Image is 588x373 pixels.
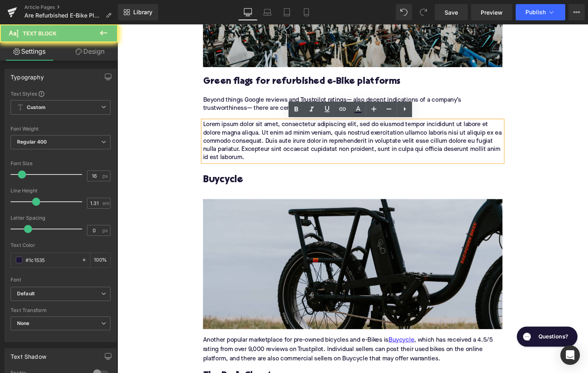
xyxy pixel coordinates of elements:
[283,325,310,335] a: Buycycle
[11,90,111,97] div: Text Styles
[11,277,111,283] div: Font
[27,104,46,111] b: Custom
[118,4,158,20] a: New Library
[89,157,402,183] h3: Buycycle
[89,75,402,101] p: Beyond things Google reviews and Trustpilot ratings— also decent indications of a company’s trust...
[26,255,78,264] input: Color
[89,55,402,65] h2: Green flags for refurbished e-Bike platforms
[23,30,56,37] span: Text Block
[102,173,109,179] span: px
[560,345,580,365] div: Open Intercom Messenger
[24,12,102,19] span: Are Refurbished E-Bike Platforms Generally Trustworthy?
[445,8,458,17] span: Save
[89,101,402,144] p: Lorem ipsum dolor sit amet, consectetur adipiscing elit, sed do eiusmod tempor incididunt ut labo...
[17,290,35,297] i: Default
[11,349,46,360] div: Text Shadow
[516,4,565,20] button: Publish
[11,126,111,132] div: Font Weight
[396,4,412,20] button: Undo
[238,4,258,20] a: Desktop
[277,4,297,20] a: Tablet
[133,9,152,16] span: Library
[17,320,30,326] b: None
[11,308,111,313] div: Text Transform
[89,183,402,318] img: RadRunner electric bike
[61,42,119,61] a: Design
[11,215,111,221] div: Letter Spacing
[525,9,546,15] span: Publish
[91,253,110,267] div: %
[471,4,512,20] a: Preview
[11,161,111,166] div: Font Size
[102,228,109,233] span: px
[297,4,316,20] a: Mobile
[24,4,118,11] a: Article Pages
[89,318,402,361] div: Another popular marketplace for pre-owned bicycles and e-Bikes is , which has received a 4.5/5 ra...
[102,201,109,206] span: em
[568,4,585,20] button: More
[11,188,111,194] div: Line Height
[17,139,47,145] b: Regular 400
[415,4,432,20] button: Redo
[11,69,44,81] div: Typography
[11,242,111,248] div: Text Color
[258,4,277,20] a: Laptop
[413,313,484,340] iframe: Gorgias live chat messenger
[481,8,503,17] span: Preview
